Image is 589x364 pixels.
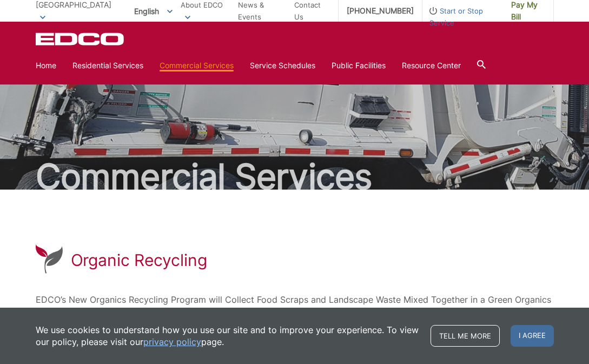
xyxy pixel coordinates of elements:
h1: Organic Recycling [71,250,207,270]
a: Public Facilities [332,60,386,71]
a: Home [36,60,56,71]
span: English [126,2,181,20]
p: We use cookies to understand how you use our site and to improve your experience. To view our pol... [36,324,420,348]
a: privacy policy [143,336,201,348]
h2: Commercial Services [36,159,554,194]
p: EDCO’s New Organics Recycling Program will Collect Food Scraps and Landscape Waste Mixed Together... [36,292,554,322]
a: EDCD logo. Return to the homepage. [36,32,125,45]
a: Residential Services [72,60,143,71]
a: Service Schedules [250,60,315,71]
a: Commercial Services [160,60,234,71]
